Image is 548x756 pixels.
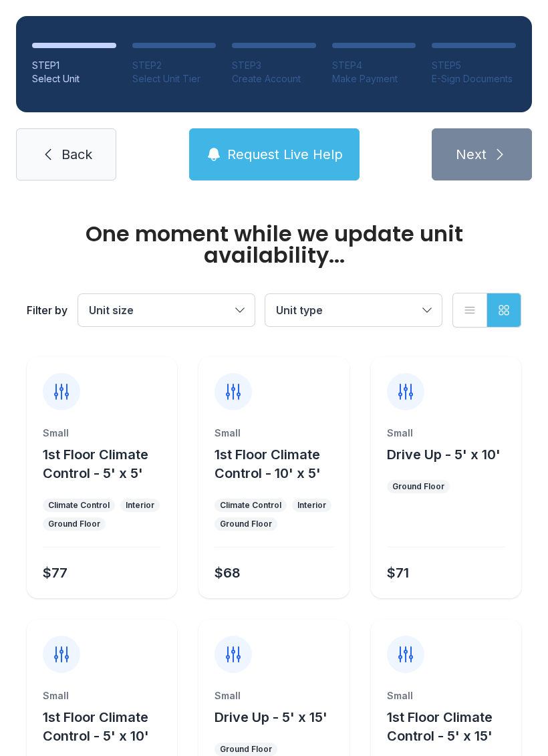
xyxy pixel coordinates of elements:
button: Unit type [265,294,442,326]
div: STEP 1 [32,59,116,72]
div: One moment while we update unit availability... [27,223,521,266]
span: Drive Up - 5' x 10' [387,447,501,463]
span: 1st Floor Climate Control - 5' x 15' [387,709,493,744]
div: Small [387,689,505,703]
div: Climate Control [48,500,110,511]
button: Drive Up - 5' x 15' [215,708,327,727]
span: 1st Floor Climate Control - 10' x 5' [215,447,321,481]
div: Small [215,689,333,703]
button: Unit size [78,294,255,326]
div: STEP 2 [132,59,217,72]
div: Ground Floor [392,481,444,492]
button: 1st Floor Climate Control - 10' x 5' [215,445,344,483]
div: Small [215,426,333,440]
span: Unit type [276,303,323,317]
div: E-Sign Documents [432,72,516,86]
div: Ground Floor [48,519,100,529]
button: 1st Floor Climate Control - 5' x 15' [387,708,516,745]
div: Ground Floor [220,744,272,755]
div: $77 [43,563,67,582]
div: STEP 5 [432,59,516,72]
button: 1st Floor Climate Control - 5' x 10' [43,708,172,745]
button: Drive Up - 5' x 10' [387,445,501,464]
div: STEP 3 [232,59,316,72]
span: Back [61,145,92,164]
span: Request Live Help [227,145,343,164]
button: 1st Floor Climate Control - 5' x 5' [43,445,172,483]
span: 1st Floor Climate Control - 5' x 5' [43,447,148,481]
div: Small [43,426,161,440]
div: $68 [215,563,241,582]
div: Interior [297,500,326,511]
div: Select Unit [32,72,116,86]
div: $71 [387,563,409,582]
div: Small [43,689,161,703]
div: Create Account [232,72,316,86]
div: STEP 4 [332,59,416,72]
div: Interior [126,500,154,511]
span: Unit size [89,303,134,317]
span: 1st Floor Climate Control - 5' x 10' [43,709,149,744]
div: Ground Floor [220,519,272,529]
div: Select Unit Tier [132,72,217,86]
span: Drive Up - 5' x 15' [215,709,327,725]
div: Filter by [27,302,67,318]
div: Small [387,426,505,440]
div: Climate Control [220,500,281,511]
span: Next [456,145,487,164]
div: Make Payment [332,72,416,86]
